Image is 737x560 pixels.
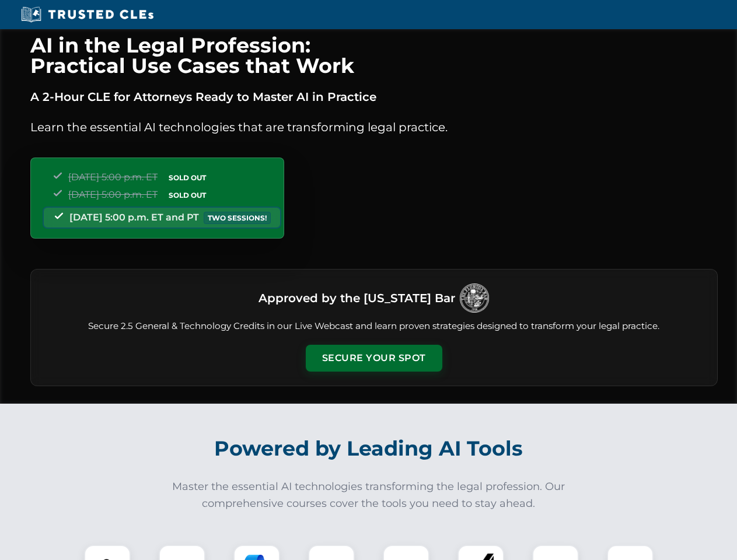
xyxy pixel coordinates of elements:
h3: Approved by the [US_STATE] Bar [259,288,455,309]
h1: AI in the Legal Profession: Practical Use Cases that Work [30,35,718,76]
span: SOLD OUT [165,189,210,201]
p: Master the essential AI technologies transforming the legal profession. Our comprehensive courses... [165,478,573,512]
button: Secure Your Spot [306,345,442,372]
span: [DATE] 5:00 p.m. ET [68,171,158,183]
img: Trusted CLEs [18,6,157,23]
p: A 2-Hour CLE for Attorneys Ready to Master AI in Practice [30,87,718,106]
p: Secure 2.5 General & Technology Credits in our Live Webcast and learn proven strategies designed ... [45,320,703,333]
img: Logo [460,283,489,313]
p: Learn the essential AI technologies that are transforming legal practice. [30,118,718,136]
span: SOLD OUT [165,171,210,184]
span: [DATE] 5:00 p.m. ET [68,189,158,200]
h2: Powered by Leading AI Tools [46,428,692,469]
